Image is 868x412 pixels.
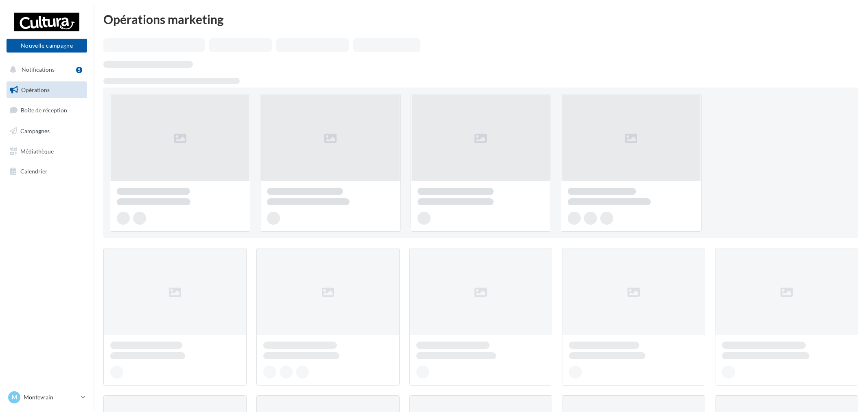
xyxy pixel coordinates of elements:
span: Boîte de réception [21,107,67,114]
span: M [12,393,17,401]
span: Calendrier [20,168,48,175]
a: Opérations [5,81,89,99]
span: Opérations [21,86,50,93]
a: Calendrier [5,163,89,180]
div: 5 [76,67,82,73]
span: Campagnes [20,127,50,134]
a: Campagnes [5,123,89,140]
button: Nouvelle campagne [7,39,87,53]
p: Montevrain [24,393,78,401]
a: M Montevrain [7,390,87,405]
span: Médiathèque [20,147,54,154]
span: Notifications [22,66,55,73]
a: Médiathèque [5,143,89,160]
div: Opérations marketing [103,13,858,25]
button: Notifications 5 [5,61,85,78]
a: Boîte de réception [5,101,89,119]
